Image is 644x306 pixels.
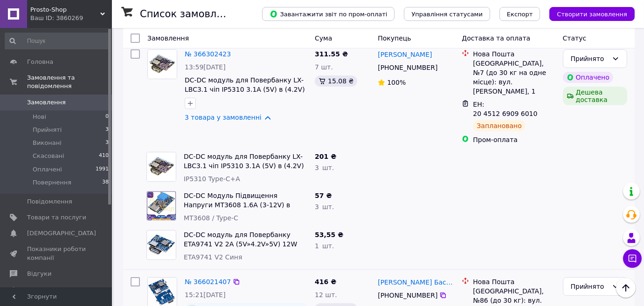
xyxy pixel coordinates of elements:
[185,76,305,102] a: DC-DC модуль для Повербанку LX-LBC3.1 чіп IP5310 3.1А (5V) в (4.2V) в (5V) Type-C / USB Type-A
[27,213,86,222] span: Товари та послуги
[148,50,177,79] img: Фото товару
[105,113,109,121] span: 0
[563,34,587,42] span: Статус
[185,50,231,58] a: № 366302423
[404,7,490,21] button: Управління статусами
[30,14,112,22] div: Ваш ID: 3860269
[147,34,189,42] span: Замовлення
[549,7,635,21] button: Створити замовлення
[99,152,109,160] span: 410
[147,191,176,220] img: Фото товару
[315,231,343,238] span: 53,55 ₴
[184,192,290,218] a: DC-DC Модуль Підвищення Напруги MT3608 1.6А (3-12V) в (3.5-18.5V) 16W Type-C
[378,292,437,299] span: [PHONE_NUMBER]
[378,34,411,42] span: Покупець
[473,120,526,131] div: Заплановано
[557,11,627,18] span: Створити замовлення
[315,153,336,160] span: 201 ₴
[616,278,636,298] button: Наверх
[563,72,613,83] div: Оплачено
[184,214,238,222] span: MT3608 / Type-C
[105,126,109,134] span: 3
[571,281,608,292] div: Прийнято
[33,126,62,134] span: Прийняті
[411,11,483,18] span: Управління статусами
[315,192,332,199] span: 57 ₴
[27,270,51,278] span: Відгуки
[33,139,62,147] span: Виконані
[315,75,357,87] div: 15.08 ₴
[315,34,332,42] span: Cума
[140,8,235,20] h1: Список замовлень
[27,74,112,90] span: Замовлення та повідомлення
[473,101,537,117] span: ЕН: 20 4512 6909 6010
[315,63,333,71] span: 7 шт.
[462,34,530,42] span: Доставка та оплата
[315,278,336,286] span: 416 ₴
[499,7,540,21] button: Експорт
[185,278,231,286] a: № 366021407
[147,152,176,181] img: Фото товару
[473,49,555,59] div: Нова Пошта
[315,164,334,171] span: 3 шт.
[33,178,71,187] span: Повернення
[540,10,635,17] a: Створити замовлення
[473,135,555,144] div: Пром-оплата
[184,253,242,261] span: ETA9741 V2 Синя
[105,139,109,147] span: 3
[33,165,62,174] span: Оплачені
[27,98,66,107] span: Замовлення
[27,197,72,206] span: Повідомлення
[270,10,387,18] span: Завантажити звіт по пром-оплаті
[473,59,555,96] div: [GEOGRAPHIC_DATA], №7 (до 30 кг на одне місце): вул. [PERSON_NAME], 1
[387,79,406,86] span: 100%
[184,153,304,179] a: DC-DC модуль для Повербанку LX-LBC3.1 чіп IP5310 3.1А (5V) в (4.2V) в (5V) Type-C / USB Type-A
[27,229,96,238] span: [DEMOGRAPHIC_DATA]
[378,278,454,287] a: [PERSON_NAME] Басиста
[262,7,395,21] button: Завантажити звіт по пром-оплаті
[507,11,533,18] span: Експорт
[33,113,46,121] span: Нові
[315,291,337,299] span: 12 шт.
[185,114,262,121] a: 3 товара у замовленні
[102,178,109,187] span: 38
[5,33,110,49] input: Пошук
[563,87,627,105] div: Дешева доставка
[378,64,437,71] span: [PHONE_NUMBER]
[27,245,86,262] span: Показники роботи компанії
[315,203,334,211] span: 3 шт.
[185,63,226,71] span: 13:59[DATE]
[184,175,240,183] span: IP5310 Type-C+A
[147,49,177,79] a: Фото товару
[315,50,348,58] span: 311.55 ₴
[378,50,432,59] a: [PERSON_NAME]
[571,54,608,64] div: Прийнято
[147,234,176,257] img: Фото товару
[315,242,334,250] span: 1 шт.
[27,286,52,294] span: Покупці
[623,249,642,268] button: Чат з покупцем
[185,291,226,299] span: 15:21[DATE]
[473,277,555,286] div: Нова Пошта
[96,165,109,174] span: 1991
[27,58,53,66] span: Головна
[148,278,177,306] img: Фото товару
[33,152,64,160] span: Скасовані
[184,231,297,257] a: DC-DC модуль для Повербанку ETA9741 V2 2А (5V»4.2V»5V) 12W Type-C / USB-A СИНЯ
[30,6,100,14] span: Prosto-Shop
